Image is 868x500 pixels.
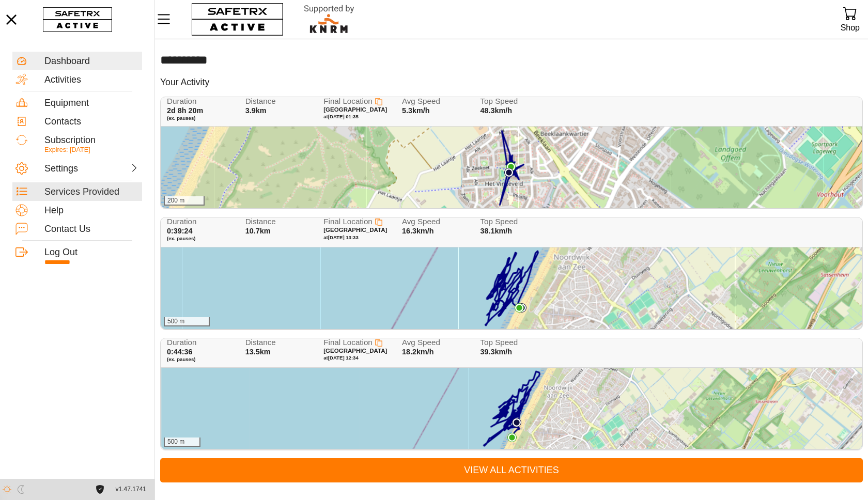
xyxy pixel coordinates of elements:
[167,236,233,242] span: (ex. pauses)
[507,433,517,442] img: PathEnd.svg
[323,235,359,240] span: at [DATE] 13:33
[323,338,373,347] span: Final Location
[323,355,359,361] span: at [DATE] 12:34
[155,8,181,30] button: Menu
[167,338,233,347] span: Duration
[44,116,139,128] div: Contacts
[402,217,468,226] span: Avg Speed
[515,303,524,312] img: PathEnd.svg
[323,227,387,233] span: [GEOGRAPHIC_DATA]
[3,485,11,494] img: ModeLight.svg
[160,458,863,482] a: View All Activities
[167,227,193,235] span: 0:39:24
[292,3,366,36] img: RescueLogo.svg
[164,437,200,447] div: 500 m
[323,217,373,226] span: Final Location
[512,418,521,427] img: PathStart.svg
[323,114,359,119] span: at [DATE] 01:35
[167,106,203,115] span: 2d 8h 20m
[323,348,387,354] span: [GEOGRAPHIC_DATA]
[44,205,139,216] div: Help
[167,217,233,226] span: Duration
[323,106,387,113] span: [GEOGRAPHIC_DATA]
[16,204,28,216] img: Help.svg
[44,98,139,109] div: Equipment
[402,97,468,106] span: Avg Speed
[44,224,139,235] div: Contact Us
[481,217,547,226] span: Top Speed
[44,135,139,146] div: Subscription
[167,115,233,121] span: (ex. pauses)
[44,74,139,86] div: Activities
[167,356,233,363] span: (ex. pauses)
[481,106,513,115] span: 48.3km/h
[402,338,468,347] span: Avg Speed
[504,168,514,177] img: PathStart.svg
[402,106,430,115] span: 5.3km/h
[44,186,139,198] div: Services Provided
[116,484,146,495] span: v1.47.1741
[44,56,139,67] div: Dashboard
[110,481,152,498] button: v1.47.1741
[17,485,25,494] img: ModeDark.svg
[841,21,860,35] div: Shop
[402,348,434,356] span: 18.2km/h
[168,462,855,478] span: View All Activities
[93,485,107,494] a: License Agreement
[245,106,267,115] span: 3.9km
[16,73,28,86] img: Activities.svg
[164,196,205,206] div: 200 m
[16,97,28,109] img: Equipment.svg
[44,146,90,153] span: Expires: [DATE]
[402,227,434,235] span: 16.3km/h
[245,348,271,356] span: 13.5km
[245,227,271,235] span: 10.7km
[16,223,28,235] img: ContactUs.svg
[245,217,312,226] span: Distance
[323,97,373,105] span: Final Location
[481,338,547,347] span: Top Speed
[167,97,233,106] span: Duration
[481,348,513,356] span: 39.3km/h
[481,227,513,235] span: 38.1km/h
[245,97,312,106] span: Distance
[44,163,90,175] div: Settings
[506,162,516,171] img: PathEnd.svg
[167,348,193,356] span: 0:44:36
[164,317,210,326] div: 500 m
[160,76,209,88] h5: Your Activity
[245,338,312,347] span: Distance
[481,97,547,106] span: Top Speed
[16,134,28,146] img: Subscription.svg
[44,247,139,258] div: Log Out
